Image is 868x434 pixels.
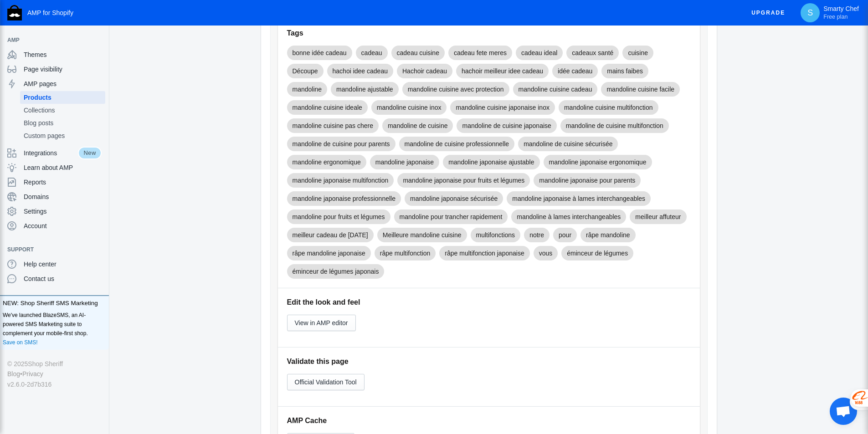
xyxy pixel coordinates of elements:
[391,46,445,60] mat-chip: cadeau cuisine
[287,297,691,307] h5: Edit the look and feel
[377,228,467,242] mat-chip: Meilleure mandoline cuisine
[24,178,102,187] span: Reports
[287,118,379,133] mat-chip: mandoline cuisine pas chere
[24,65,102,74] span: Page visibility
[20,104,105,117] a: Collections
[24,260,102,269] span: Help center
[24,131,102,140] span: Custom pages
[287,264,385,279] mat-chip: éminceur de légumes japonais
[456,64,549,78] mat-chip: hachoir meilleur idee cadeau
[744,5,792,21] button: Upgrade
[560,118,669,133] mat-chip: mandoline de cuisine multifonction
[287,82,328,97] mat-chip: mandoline
[287,357,691,366] h5: Validate this page
[4,47,105,62] a: Themes
[24,148,78,158] span: Integrations
[375,246,436,260] mat-chip: râpe multifonction
[4,204,105,219] a: Settings
[823,13,847,20] span: Free plan
[544,155,652,169] mat-chip: mandoline japonaise ergonomique
[287,416,691,425] h5: AMP Cache
[287,137,395,151] mat-chip: mandoline de cuisine pour parents
[524,228,550,242] mat-chip: notre
[24,79,102,88] span: AMP pages
[371,100,447,115] mat-chip: mandoline cuisine inox
[534,246,558,260] mat-chip: vous
[601,82,680,97] mat-chip: mandoline cuisine facile
[287,378,365,385] a: Official Validation Tool
[397,173,530,188] mat-chip: mandoline japonaise pour fruits et légumes
[24,106,102,115] span: Collections
[22,369,43,379] a: Privacy
[751,5,785,21] span: Upgrade
[4,219,105,233] a: Account
[24,93,102,102] span: Products
[287,28,691,38] h5: Tags
[823,5,859,20] p: Smarty Chef
[507,191,651,206] mat-chip: mandoline japonaise à lames interchangeables
[7,245,92,254] span: Support
[399,137,515,151] mat-chip: mandoline de cuisine professionnelle
[4,189,105,204] a: Domains
[397,64,452,78] mat-chip: Hachoir cadeau
[287,46,352,60] mat-chip: bonne idée cadeau
[28,359,63,369] a: Shop Sheriff
[7,36,92,45] span: AMP
[518,137,618,151] mat-chip: mandoline de cuisine sécurisée
[7,359,102,369] div: © 2025
[405,191,503,206] mat-chip: mandoline japonaise sécurisée
[601,64,648,78] mat-chip: mains faibes
[566,46,619,60] mat-chip: cadeaux santé
[559,100,658,115] mat-chip: mandoline cuisine multifonction
[4,175,105,189] a: Reports
[7,369,102,379] div: •
[331,82,399,97] mat-chip: mandoline ajustable
[394,209,508,224] mat-chip: mandoline pour trancher rapidement
[3,338,38,347] a: Save on SMS!
[4,62,105,77] a: Page visibility
[4,271,105,286] a: Contact us
[516,46,563,60] mat-chip: cadeau ideal
[24,163,102,172] span: Learn about AMP
[287,374,365,390] button: Official Validation Tool
[24,221,102,230] span: Account
[287,228,374,242] mat-chip: meilleur cadeau de [DATE]
[287,173,394,188] mat-chip: mandoline japonaise multifonction
[443,155,539,169] mat-chip: mandoline japonaise ajustable
[356,46,388,60] mat-chip: cadeau
[513,82,598,97] mat-chip: mandoline cuisine cadeau
[450,100,555,115] mat-chip: mandoline cuisine japonaise inox
[4,160,105,175] a: Learn about AMP
[27,9,73,16] span: AMP for Shopify
[561,246,633,260] mat-chip: éminceur de légumes
[24,192,102,201] span: Domains
[287,246,371,260] mat-chip: râpe mandoline japonaise
[382,118,453,133] mat-chip: mandoline de cuisine
[20,117,105,129] a: Blog posts
[92,38,107,42] button: Add a sales channel
[287,155,366,169] mat-chip: mandoline ergonomique
[4,146,105,160] a: IntegrationsNew
[20,91,105,104] a: Products
[439,246,529,260] mat-chip: râpe multifonction japonaise
[287,191,401,206] mat-chip: mandoline japonaise professionnelle
[295,319,348,327] span: View in AMP editor
[580,228,636,242] mat-chip: râpe mandoline
[806,8,815,17] span: S
[370,155,439,169] mat-chip: mandoline japonaise
[24,50,102,59] span: Themes
[92,248,107,251] button: Add a sales channel
[534,173,641,188] mat-chip: mandoline japonaise pour parents
[830,398,857,425] div: Ouvrir le chat
[457,118,556,133] mat-chip: mandoline de cuisine japonaise
[287,209,390,224] mat-chip: mandoline pour fruits et légumes
[24,118,102,128] span: Blog posts
[287,64,324,78] mat-chip: Découpe
[20,129,105,142] a: Custom pages
[511,209,626,224] mat-chip: mandoline à lames interchangeables
[471,228,521,242] mat-chip: multifonctions
[630,209,686,224] mat-chip: meilleur affuteur
[7,5,22,20] img: Shop Sheriff Logo
[287,100,368,115] mat-chip: mandoline cuisine ideale
[552,64,598,78] mat-chip: idée cadeau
